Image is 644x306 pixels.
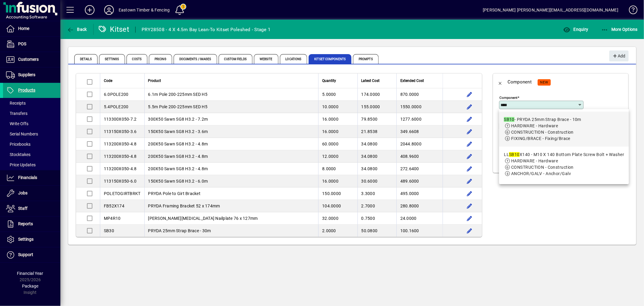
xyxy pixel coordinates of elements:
td: 60.0000 [318,138,357,150]
td: 408.9600 [396,150,443,163]
span: Settings [18,237,34,242]
div: [PERSON_NAME] [PERSON_NAME][EMAIL_ADDRESS][DOMAIN_NAME] [483,5,618,15]
td: 24.0000 [396,212,443,225]
td: 16.0000 [318,125,357,138]
div: POLETOGIRTBRKT [104,190,141,197]
td: PRYDA 25mm Strap Brace - 30m [144,225,319,237]
a: POS [3,37,60,52]
span: Documents / Images [174,54,217,64]
a: Transfers [3,108,60,119]
span: Add [612,51,625,61]
span: Pricebooks [6,142,30,147]
span: NEW [540,80,548,84]
span: Quantity [322,77,336,84]
span: Settings [99,54,125,64]
td: 174.0000 [357,88,396,101]
td: 2.0000 [318,225,357,237]
td: 300X50 Sawn SG8 H3.2 - 7.2m [144,113,319,125]
div: FB52X174 [104,203,141,209]
td: 2.7000 [357,200,396,212]
td: 10.0000 [318,101,357,113]
div: 6.0POLE200 [104,91,141,97]
span: Home [18,26,29,31]
span: Stocktakes [6,152,30,157]
app-page-header-button: Back [60,24,94,35]
td: 8.0000 [318,163,357,175]
td: 16.0000 [318,113,357,125]
td: 495.0000 [396,187,443,200]
span: Code [104,77,112,84]
td: PRYDA Framing Bracket 52 x 174mm [144,200,319,212]
button: Enquiry [562,24,590,35]
span: Pricing [149,54,172,64]
button: Profile [99,5,119,15]
div: PRY28508 - 4 X 4.5m Bay Lean-To Kitset Poleshed - Stage 1 [142,25,271,34]
app-page-header-button: Back [493,75,508,89]
td: 12.0000 [318,150,357,163]
a: Write Offs [3,119,60,129]
span: Latest Cost [361,77,380,84]
span: Price Updates [6,162,36,167]
span: FIXING/BRACE - Fixing/Brace [511,136,570,141]
a: Settings [3,232,60,247]
span: Serial Numbers [6,132,38,136]
a: Receipts [3,98,60,108]
td: 150.0000 [318,187,357,200]
button: More Options [600,24,639,35]
a: Reports [3,216,60,232]
div: LL X140 - M10 X 140 Bottom Plate Screw Bolt + Washer [504,151,624,158]
span: HARDWARE - Hardware [511,158,558,163]
td: [PERSON_NAME][MEDICAL_DATA] Nailplate 76 x 127mm [144,212,319,225]
td: PRYDA Pole to Girt Bracket [144,187,319,200]
em: SB10 [509,152,520,157]
span: Product [148,77,161,84]
span: Financial Year [17,271,43,276]
span: Enquiry [563,27,588,32]
span: CONSTRUCTION - Construction [511,165,574,170]
span: Kitset Components [309,54,351,64]
div: 5.4POLE200 [104,104,141,110]
span: Extended Cost [400,77,424,84]
td: 21.8538 [357,125,396,138]
div: 113200X050-4.8 [104,153,141,159]
mat-label: Component [499,96,517,100]
a: Suppliers [3,67,60,83]
span: Write Offs [6,121,28,126]
div: 113150X050-6.0 [104,178,141,184]
div: Eastown Timber & Fencing [119,5,170,15]
td: 349.6608 [396,125,443,138]
span: Back [67,27,87,32]
td: 1550.0000 [396,101,443,113]
td: 0.7500 [357,212,396,225]
button: Add [609,50,629,61]
span: Jobs [18,190,27,195]
td: 5.0000 [318,88,357,101]
div: SB30 [104,228,141,234]
td: 104.0000 [318,200,357,212]
td: 489.6000 [396,175,443,187]
span: Transfers [6,111,27,116]
a: Price Updates [3,160,60,170]
span: CONSTRUCTION - Construction [511,130,574,135]
td: 34.0800 [357,138,396,150]
span: Receipts [6,101,26,106]
td: 155.0000 [357,101,396,113]
td: 280.8000 [396,200,443,212]
a: Support [3,247,60,262]
span: HARDWARE - Hardware [511,123,558,128]
a: Home [3,21,60,36]
td: 34.0800 [357,163,396,175]
div: 113150X050-3.6 [104,129,141,135]
td: 200X50 Sawn SG8 H3.2 - 4.8m [144,163,319,175]
button: Back [65,24,88,35]
span: Support [18,252,33,257]
span: Prompts [353,54,379,64]
span: Website [254,54,278,64]
td: 200X50 Sawn SG8 H3.2 - 4.8m [144,138,319,150]
span: ANCHOR/GALV - Anchor/Galv [511,171,571,176]
div: MP4R10 [104,215,141,221]
a: Staff [3,201,60,216]
td: 272.6400 [396,163,443,175]
a: Pricebooks [3,139,60,149]
a: Customers [3,52,60,67]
